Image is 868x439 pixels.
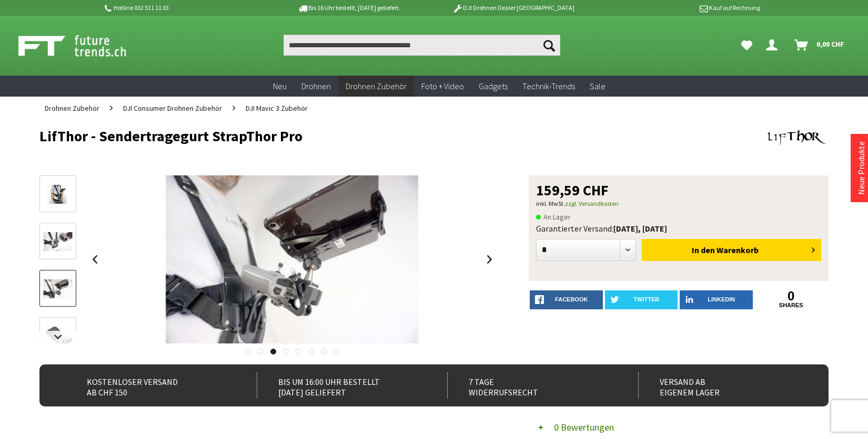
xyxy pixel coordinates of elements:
[708,296,735,302] span: LinkedIn
[536,223,821,234] div: Garantierter Versand:
[638,372,806,399] div: Versand ab eigenem Lager
[605,290,678,309] a: twitter
[536,197,821,210] p: inkl. MwSt.
[43,185,73,204] img: Vorschau: LifThor - Sendertragegurt StrapThor Pro
[555,296,588,302] span: facebook
[716,245,759,255] span: Warenkorb
[536,183,609,197] span: 159,59 CHF
[338,76,414,97] a: Drohnen Zubehör
[755,290,828,302] a: 0
[642,239,821,261] button: In den Warenkorb
[284,35,560,56] input: Produkt, Marke, Kategorie, EAN, Artikelnummer…
[240,97,313,120] a: DJI Mavic 3 Zubehör
[596,2,760,14] p: Kauf auf Rechnung
[790,35,850,56] a: Warenkorb
[39,97,105,120] a: Drohnen Zubehör
[765,128,829,147] img: Lifthor
[590,81,605,91] span: Sale
[66,372,234,399] div: Kostenloser Versand ab CHF 150
[565,200,619,207] a: zzgl. Versandkosten
[762,35,786,56] a: Dein Konto
[421,81,464,91] span: Foto + Video
[816,36,844,53] span: 0,00 CHF
[536,211,571,223] span: An Lager
[479,81,508,91] span: Gadgets
[257,372,425,399] div: Bis um 16:00 Uhr bestellt [DATE] geliefert
[246,103,308,113] span: DJI Mavic 3 Zubehör
[118,97,227,120] a: DJI Consumer Drohnen Zubehör
[530,290,603,309] a: facebook
[273,81,287,91] span: Neu
[680,290,753,309] a: LinkedIn
[633,296,659,302] span: twitter
[447,372,615,399] div: 7 Tage Widerrufsrecht
[301,81,331,91] span: Drohnen
[538,35,560,56] button: Suchen
[755,302,828,309] a: shares
[515,76,582,97] a: Technik-Trends
[522,81,575,91] span: Technik-Trends
[414,76,471,97] a: Foto + Video
[692,245,715,255] span: In den
[45,103,99,113] span: Drohnen Zubehör
[18,33,149,59] img: Shop Futuretrends - zur Startseite wechseln
[471,76,515,97] a: Gadgets
[613,223,667,234] b: [DATE], [DATE]
[266,76,294,97] a: Neu
[736,35,758,56] a: Meine Favoriten
[39,128,671,144] h1: LifThor - Sendertragegurt StrapThor Pro
[856,141,866,195] a: Neue Produkte
[582,76,613,97] a: Sale
[431,2,596,14] p: DJI Drohnen Dealer [GEOGRAPHIC_DATA]
[123,103,222,113] span: DJI Consumer Drohnen Zubehör
[294,76,338,97] a: Drohnen
[103,2,267,14] p: Hotline 032 511 11 03
[267,2,431,14] p: Bis 16 Uhr bestellt, [DATE] geliefert.
[346,81,407,91] span: Drohnen Zubehör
